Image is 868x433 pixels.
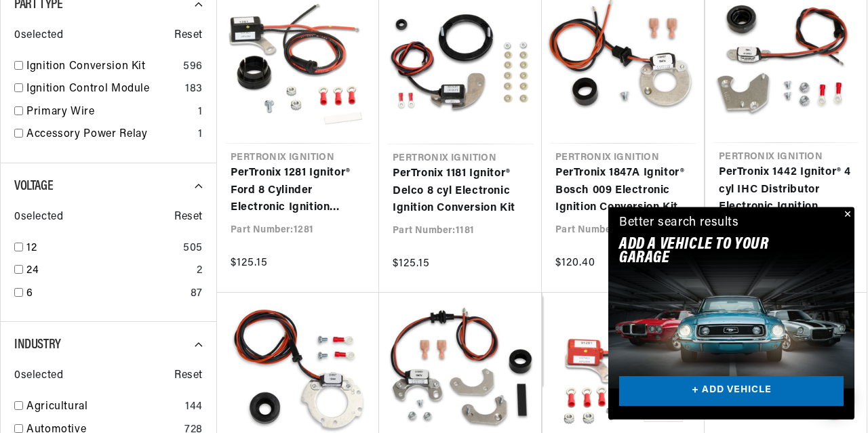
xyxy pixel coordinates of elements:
[619,376,844,407] a: + ADD VEHICLE
[26,240,178,257] a: 12
[174,209,203,226] span: Reset
[183,58,203,76] div: 596
[191,285,203,303] div: 87
[185,81,203,98] div: 183
[26,126,193,144] a: Accessory Power Relay
[197,262,203,280] div: 2
[14,180,53,193] span: Voltage
[619,238,810,266] h2: Add A VEHICLE to your garage
[198,126,203,144] div: 1
[183,240,203,257] div: 505
[619,213,739,233] div: Better search results
[231,165,366,217] a: PerTronix 1281 Ignitor® Ford 8 Cylinder Electronic Ignition Conversion Kit
[26,398,180,416] a: Agricultural
[26,285,185,303] a: 6
[198,104,203,121] div: 1
[14,367,63,385] span: 0 selected
[174,27,203,45] span: Reset
[838,207,854,223] button: Close
[14,338,61,352] span: Industry
[393,165,528,218] a: PerTronix 1181 Ignitor® Delco 8 cyl Electronic Ignition Conversion Kit
[26,58,178,76] a: Ignition Conversion Kit
[14,27,63,45] span: 0 selected
[174,367,203,385] span: Reset
[26,81,180,98] a: Ignition Control Module
[719,164,853,216] a: PerTronix 1442 Ignitor® 4 cyl IHC Distributor Electronic Ignition Conversion Kit
[14,209,63,226] span: 0 selected
[26,262,191,280] a: 24
[555,165,690,217] a: PerTronix 1847A Ignitor® Bosch 009 Electronic Ignition Conversion Kit
[26,104,193,121] a: Primary Wire
[185,398,203,416] div: 144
